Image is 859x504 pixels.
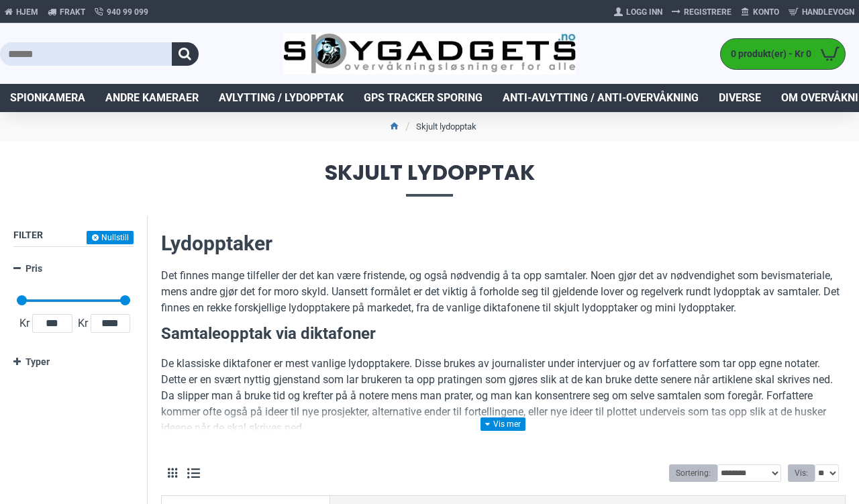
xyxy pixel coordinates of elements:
[13,162,846,196] span: Skjult lydopptak
[788,464,815,482] label: Vis:
[219,90,344,106] span: Avlytting / Lydopptak
[95,84,209,112] a: Andre kameraer
[784,1,859,23] a: Handlevogn
[10,90,85,106] span: Spionkamera
[719,90,761,106] span: Diverse
[667,1,736,23] a: Registrere
[16,6,38,18] span: Hjem
[105,90,199,106] span: Andre kameraer
[161,230,846,258] h2: Lydopptaker
[626,6,662,18] span: Logg Inn
[354,84,493,112] a: GPS Tracker Sporing
[161,268,846,316] p: Det finnes mange tilfeller der det kan være fristende, og også nødvendig å ta opp samtaler. Noen ...
[721,47,815,61] span: 0 produkt(er) - Kr 0
[669,464,717,482] label: Sortering:
[107,6,148,18] span: 940 99 099
[13,350,134,374] a: Typer
[609,1,667,23] a: Logg Inn
[161,323,846,346] h3: Samtaleopptak via diktafoner
[709,84,771,112] a: Diverse
[684,6,731,18] span: Registrere
[721,39,845,69] a: 0 produkt(er) - Kr 0
[75,315,91,332] span: Kr
[283,33,575,75] img: SpyGadgets.no
[161,356,846,436] p: De klassiske diktafoner er mest vanlige lydopptakere. Disse brukes av journalister under intervju...
[17,315,32,332] span: Kr
[13,257,134,281] a: Pris
[503,90,699,106] span: Anti-avlytting / Anti-overvåkning
[802,6,854,18] span: Handlevogn
[753,6,779,18] span: Konto
[13,230,43,240] span: Filter
[736,1,784,23] a: Konto
[364,90,483,106] span: GPS Tracker Sporing
[60,6,85,18] span: Frakt
[493,84,709,112] a: Anti-avlytting / Anti-overvåkning
[209,84,354,112] a: Avlytting / Lydopptak
[87,231,134,244] button: Nullstill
